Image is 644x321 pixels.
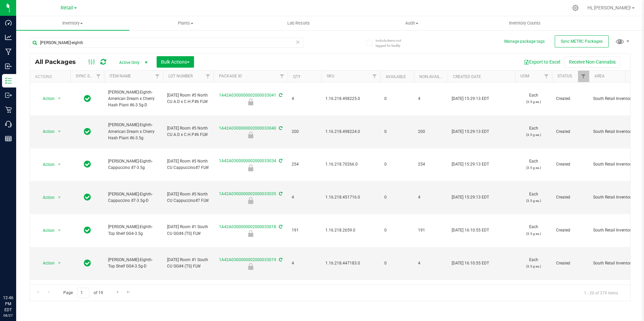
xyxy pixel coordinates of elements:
inline-svg: Call Center [5,121,12,128]
span: Hi, [PERSON_NAME]! [587,5,631,10]
span: South Retail Inventory [593,227,636,234]
span: 1.16.218.498225.0 [325,96,376,102]
span: [DATE] Room #5 North CU Cappuccino#7 FLW [167,158,210,171]
span: All Packages [35,58,83,66]
span: [DATE] Room #5 North CU A.D x C.H.P#6 FLW [167,125,210,138]
a: Filter [202,71,214,82]
inline-svg: Inbound [5,63,12,70]
span: select [55,258,64,268]
a: Filter [152,71,163,82]
a: Audit [355,16,469,30]
span: In Sync [84,192,91,202]
span: 4 [418,194,444,201]
a: Lot Number [168,74,193,78]
div: Newly Received [213,165,289,171]
span: Plants [130,20,242,26]
span: Sync from Compliance System [278,126,282,131]
span: Sync from Compliance System [278,93,282,98]
span: [DATE] Room #1 South CU GG#4 (TS) FLW [167,224,210,237]
span: Created [556,129,585,135]
a: Inventory [16,16,129,30]
inline-svg: Inventory [5,77,12,84]
span: [DATE] 15:29:13 EDT [452,161,489,168]
span: select [55,127,64,136]
span: [DATE] Room #5 North CU Cappuccino#7 FLW [167,191,210,204]
span: [DATE] Room #5 North CU A.D x C.H.P#6 FLW [167,92,210,105]
div: Newly Received [213,263,289,270]
span: Bulk Actions [161,59,190,65]
a: Go to the last page [124,288,133,297]
p: (3.5 g ea.) [519,263,548,270]
a: Filter [277,71,288,82]
span: [PERSON_NAME]-Eighth-Cappuccino #7-3.5g [108,158,159,171]
iframe: Resource center [7,267,27,287]
span: Inventory [16,20,129,26]
span: Sync METRC Packages [561,39,603,44]
a: 1A42A0300000002000033019 [219,257,276,262]
div: Manage settings [571,5,580,11]
span: 4 [292,96,317,102]
span: Audit [356,20,468,26]
div: Newly Received [213,99,289,105]
button: Sync METRC Packages [555,35,609,47]
div: Newly Received [213,197,289,204]
p: (3.5 g ea.) [519,132,548,138]
inline-svg: Retail [5,106,12,113]
span: 0 [384,96,410,102]
span: 4 [292,260,317,266]
div: Newly Received [213,230,289,237]
span: South Retail Inventory [593,194,636,201]
span: 254 [418,161,444,168]
span: Retail [61,5,73,11]
span: Sync from Compliance System [278,224,282,229]
inline-svg: Dashboard [5,20,12,26]
a: 1A42A0300000002000033040 [219,126,276,131]
span: Each [519,158,548,171]
span: Each [519,125,548,138]
span: 0 [384,161,410,168]
a: Status [557,74,572,78]
span: Created [556,96,585,102]
input: 1 [77,288,89,298]
span: Action [37,94,55,103]
a: Filter [578,71,589,82]
button: Bulk Actions [157,56,194,68]
span: 4 [292,194,317,201]
span: Sync from Compliance System [278,191,282,196]
span: In Sync [84,258,91,268]
span: Each [519,257,548,270]
span: Action [37,193,55,202]
span: [DATE] 15:29:13 EDT [452,96,489,102]
p: 12:46 PM EDT [3,295,13,313]
p: 08/27 [3,313,13,318]
span: In Sync [84,159,91,169]
a: Available [386,74,406,79]
a: Filter [369,71,380,82]
a: Filter [93,71,104,82]
button: Export to Excel [519,56,565,68]
a: UOM [520,74,529,78]
span: In Sync [84,127,91,136]
span: select [55,226,64,235]
span: Created [556,161,585,168]
a: 1A42A0300000002000033034 [219,158,276,163]
span: South Retail Inventory [593,96,636,102]
a: Filter [541,71,552,82]
span: Created [556,227,585,234]
a: Qty [293,74,300,79]
span: [DATE] 16:10:55 EDT [452,227,489,234]
a: Area [594,74,605,78]
span: [DATE] 16:10:55 EDT [452,260,489,266]
span: Clear [296,38,300,46]
span: Created [556,194,585,201]
span: South Retail Inventory [593,161,636,168]
a: Created Date [453,74,481,79]
span: In Sync [84,94,91,103]
span: [PERSON_NAME]-Eighth-Top Shelf GG4-3.5g-D [108,257,159,270]
inline-svg: Manufacturing [5,48,12,55]
inline-svg: Outbound [5,92,12,99]
span: 0 [384,194,410,201]
span: Sync from Compliance System [278,257,282,262]
span: 254 [292,161,317,168]
span: [PERSON_NAME]-Eighth-American Dream x Cherry Hash Plant #6-3.5g [108,122,159,141]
